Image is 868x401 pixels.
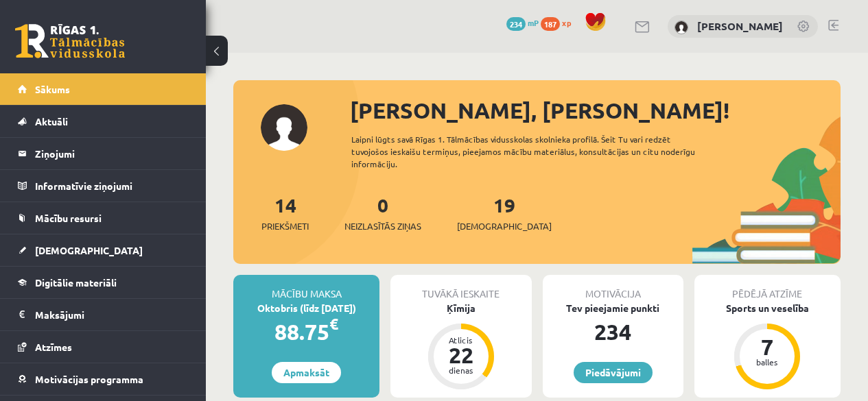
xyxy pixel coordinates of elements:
[233,315,379,348] div: 88.75
[35,341,72,353] span: Atzīmes
[747,336,788,358] div: 7
[541,17,560,31] span: 187
[541,17,578,28] a: 187 xp
[351,133,716,170] div: Laipni lūgts savā Rīgas 1. Tālmācības vidusskolas skolnieka profilā. Šeit Tu vari redzēt tuvojošo...
[441,366,482,374] div: dienas
[18,73,189,105] a: Sākums
[344,193,421,233] a: 0Neizlasītās ziņas
[543,301,683,315] div: Tev pieejamie punkti
[543,275,683,301] div: Motivācija
[261,193,309,233] a: 14Priekšmeti
[350,94,841,127] div: [PERSON_NAME], [PERSON_NAME]!
[233,301,379,315] div: Oktobris (līdz [DATE])
[15,24,125,58] a: Rīgas 1. Tālmācības vidusskola
[457,193,552,233] a: 19[DEMOGRAPHIC_DATA]
[390,301,531,315] div: Ķīmija
[35,373,143,385] span: Motivācijas programma
[35,138,189,169] legend: Ziņojumi
[233,275,379,301] div: Mācību maksa
[694,301,841,391] a: Sports un veselība 7 balles
[506,17,539,28] a: 234 mP
[441,344,482,366] div: 22
[506,17,526,31] span: 234
[35,276,117,289] span: Digitālie materiāli
[272,362,341,383] a: Apmaksāt
[35,170,189,202] legend: Informatīvie ziņojumi
[35,115,68,127] span: Aktuāli
[18,106,189,137] a: Aktuāli
[390,301,531,391] a: Ķīmija Atlicis 22 dienas
[694,275,841,301] div: Pēdējā atzīme
[18,267,189,298] a: Digitālie materiāli
[35,299,189,330] legend: Maksājumi
[18,170,189,202] a: Informatīvie ziņojumi
[35,212,102,224] span: Mācību resursi
[390,275,531,301] div: Tuvākā ieskaite
[329,314,338,334] span: €
[747,358,788,366] div: balles
[562,17,571,28] span: xp
[457,219,552,233] span: [DEMOGRAPHIC_DATA]
[18,331,189,363] a: Atzīmes
[675,21,688,34] img: Dominiks Kozlovskis
[35,83,70,95] span: Sākums
[528,17,539,28] span: mP
[18,202,189,234] a: Mācību resursi
[344,219,421,233] span: Neizlasītās ziņas
[694,301,841,315] div: Sports un veselība
[574,362,653,383] a: Piedāvājumi
[18,234,189,266] a: [DEMOGRAPHIC_DATA]
[18,363,189,395] a: Motivācijas programma
[18,299,189,330] a: Maksājumi
[543,315,683,348] div: 234
[697,19,783,33] a: [PERSON_NAME]
[441,336,482,344] div: Atlicis
[261,219,309,233] span: Priekšmeti
[18,138,189,169] a: Ziņojumi
[35,244,143,256] span: [DEMOGRAPHIC_DATA]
